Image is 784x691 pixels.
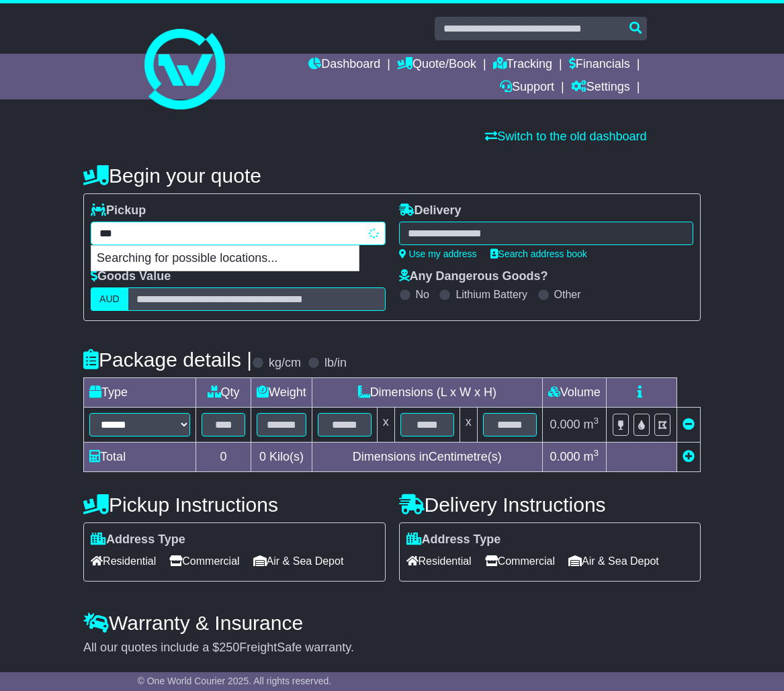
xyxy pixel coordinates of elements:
span: Commercial [169,551,239,571]
label: Address Type [406,533,501,547]
h4: Delivery Instructions [399,494,701,516]
td: Volume [542,378,606,408]
td: x [377,408,394,443]
a: Quote/Book [397,54,476,77]
span: Air & Sea Depot [568,551,659,571]
a: Use my address [399,248,477,259]
span: Air & Sea Depot [253,551,344,571]
td: Kilo(s) [251,443,312,472]
label: Address Type [91,533,185,547]
label: Any Dangerous Goods? [399,269,548,284]
span: 0.000 [550,418,580,431]
td: Dimensions (L x W x H) [312,378,542,408]
typeahead: Please provide city [91,222,385,245]
td: Dimensions in Centimetre(s) [312,443,542,472]
span: Commercial [485,551,555,571]
label: AUD [91,287,128,311]
td: x [460,408,477,443]
label: Other [554,288,581,301]
h4: Package details | [83,349,252,371]
label: kg/cm [269,356,301,371]
a: Dashboard [308,54,380,77]
span: © One World Courier 2025. All rights reserved. [138,676,332,686]
sup: 3 [594,416,599,426]
span: 0 [259,450,266,463]
a: Add new item [683,450,695,463]
span: m [584,450,599,463]
h4: Pickup Instructions [83,494,385,516]
label: lb/in [324,356,347,371]
a: Switch to the old dashboard [485,130,646,143]
span: Residential [406,551,472,571]
label: Delivery [399,203,462,218]
label: Pickup [91,203,146,218]
span: 250 [219,641,239,654]
td: Weight [251,378,312,408]
div: All our quotes include a $ FreightSafe warranty. [83,641,701,655]
span: 0.000 [550,450,580,463]
a: Tracking [493,54,552,77]
a: Search address book [490,248,587,259]
a: Support [500,77,554,99]
td: 0 [196,443,251,472]
a: Settings [571,77,630,99]
sup: 3 [594,448,599,458]
label: Goods Value [91,269,171,284]
td: Type [84,378,196,408]
p: Searching for possible locations... [91,246,359,271]
label: No [416,288,429,301]
a: Remove this item [683,418,695,431]
label: Lithium Battery [455,288,527,301]
a: Financials [569,54,630,77]
span: m [584,418,599,431]
td: Qty [196,378,251,408]
span: Residential [91,551,156,571]
h4: Begin your quote [83,165,701,187]
h4: Warranty & Insurance [83,612,701,634]
td: Total [84,443,196,472]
